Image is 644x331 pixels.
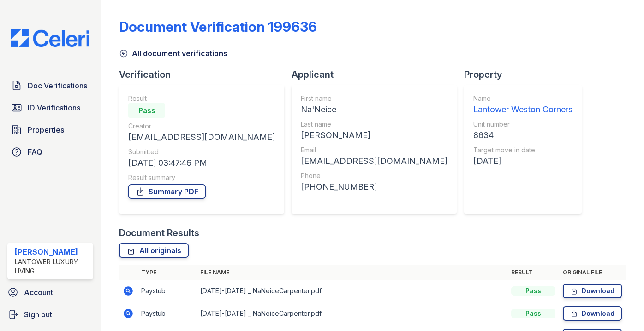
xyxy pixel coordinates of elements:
span: Properties [28,124,64,135]
a: Name Lantower Weston Corners [473,94,572,116]
div: Lantower Luxury Living [15,257,89,276]
th: Original file [559,265,626,280]
div: Result summary [128,173,275,182]
span: Sign out [24,309,52,320]
div: First name [301,94,447,103]
div: Pass [511,286,555,296]
a: Doc Verifications [7,76,93,95]
a: Download [563,284,622,298]
td: Paystub [137,280,197,302]
div: [PHONE_NUMBER] [301,180,447,193]
a: FAQ [7,143,93,161]
a: Account [4,283,97,302]
div: [DATE] [473,155,572,168]
a: All document verifications [119,48,227,59]
div: Lantower Weston Corners [473,103,572,116]
div: 8634 [473,129,572,142]
img: CE_Logo_Blue-a8612792a0a2168367f1c8372b55b34899dd931a85d93a1a3d3e32e68fde9ad4.png [4,29,97,47]
td: Paystub [137,302,197,325]
div: Na'Neice [301,103,447,116]
a: ID Verifications [7,99,93,117]
div: Submitted [128,147,275,157]
td: [DATE]-[DATE] _ NaNeiceCarpenter.pdf [197,302,507,325]
span: Account [24,287,53,298]
span: Doc Verifications [28,80,87,91]
div: [EMAIL_ADDRESS][DOMAIN_NAME] [301,155,447,168]
div: Email [301,145,447,155]
th: Result [507,265,559,280]
div: Last name [301,120,447,129]
th: File name [197,265,507,280]
div: [EMAIL_ADDRESS][DOMAIN_NAME] [128,131,275,144]
td: [DATE]-[DATE] _ NaNeiceCarpenter.pdf [197,280,507,302]
div: Phone [301,171,447,180]
span: FAQ [28,146,42,157]
a: Sign out [4,305,97,324]
a: Download [563,306,622,321]
div: Name [473,94,572,103]
div: Target move in date [473,145,572,155]
div: [DATE] 03:47:46 PM [128,157,275,169]
div: Document Verification 199636 [119,18,317,35]
div: Verification [119,68,292,81]
div: Pass [511,309,555,318]
div: Pass [128,103,165,118]
th: Type [137,265,197,280]
div: [PERSON_NAME] [15,246,89,257]
a: Properties [7,121,93,139]
div: Creator [128,122,275,131]
div: Result [128,94,275,103]
a: All originals [119,243,189,258]
div: Unit number [473,120,572,129]
span: ID Verifications [28,102,80,113]
a: Summary PDF [128,184,206,199]
div: Applicant [292,68,464,81]
div: [PERSON_NAME] [301,129,447,142]
div: Document Results [119,226,199,239]
div: Property [464,68,589,81]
